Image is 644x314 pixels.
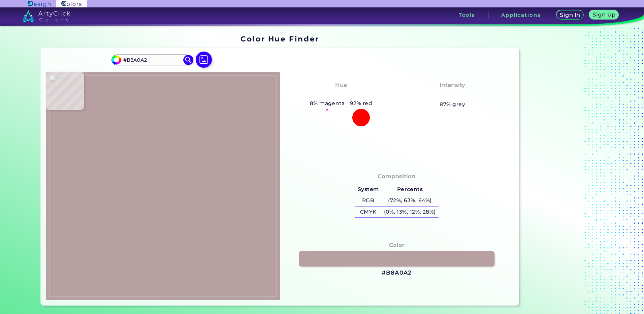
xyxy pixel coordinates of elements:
h5: 92% red [347,99,375,108]
h4: Intensity [440,80,465,90]
h5: 87% grey [440,100,465,109]
input: type color.. [121,56,184,65]
h3: Tools [459,12,475,18]
img: ArtyClick Design logo [28,1,51,7]
h5: CMYK [355,207,381,218]
h3: #B8A0A2 [382,269,412,277]
h5: (0%, 13%, 12%, 28%) [381,207,438,218]
img: 8fbc7679-fc5a-498f-8098-248fd3d4fb1b [50,75,277,297]
h5: (72%, 63%, 64%) [381,195,438,206]
h3: Pale [443,91,462,99]
h5: Sign Up [593,12,614,17]
img: logo_artyclick_colors_white.svg [23,10,70,22]
h3: Applications [501,12,541,18]
img: icon search [183,55,193,65]
img: icon picture [196,52,212,68]
h4: Composition [378,171,416,181]
h5: System [355,184,381,195]
h1: Color Hue Finder [240,34,319,44]
h5: Percents [381,184,438,195]
a: Sign Up [590,11,617,19]
h5: Sign In [561,12,579,18]
h5: RGB [355,195,381,206]
h4: Hue [335,80,347,90]
a: Sign In [558,11,583,19]
h5: 8% magenta [307,99,347,108]
h3: Red [332,91,350,99]
h4: Color [389,240,405,250]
